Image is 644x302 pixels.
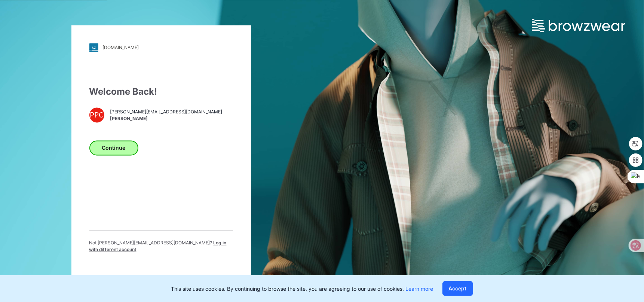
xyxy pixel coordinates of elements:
[171,285,433,293] p: This site uses cookies. By continuing to browse the site, you are agreeing to our use of cookies.
[89,107,104,122] div: PPC
[89,43,233,52] a: [DOMAIN_NAME]
[442,281,473,296] button: Accept
[110,116,223,122] span: [PERSON_NAME]
[89,240,233,253] p: Not [PERSON_NAME][EMAIL_ADDRESS][DOMAIN_NAME] ?
[89,85,233,98] div: Welcome Back!
[532,19,625,32] img: browzwear-logo.e42bd6dac1945053ebaf764b6aa21510.svg
[110,109,223,116] span: [PERSON_NAME][EMAIL_ADDRESS][DOMAIN_NAME]
[103,45,139,51] div: [DOMAIN_NAME]
[89,140,138,155] button: Continue
[89,43,98,52] img: stylezone-logo.562084cfcfab977791bfbf7441f1a819.svg
[406,286,433,292] a: Learn more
